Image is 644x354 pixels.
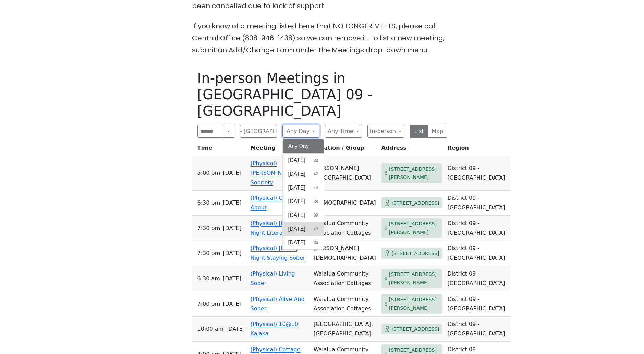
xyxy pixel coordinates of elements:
[251,296,305,312] a: (Physical) Alive And Sober
[445,156,510,191] td: District 09 - [GEOGRAPHIC_DATA]
[251,321,298,337] a: (Physical) 10@10 Kaiaka
[251,220,297,236] a: (Physical) [DATE] Night Literature
[283,139,324,153] button: Any Day
[283,236,324,249] button: [DATE]35 results
[428,125,447,138] button: Map
[389,295,439,312] span: [STREET_ADDRESS][PERSON_NAME]
[197,198,220,208] span: 6:30 PM
[392,249,439,258] span: [STREET_ADDRESS]
[223,125,234,138] button: Search
[223,299,241,309] span: [DATE]
[223,274,241,283] span: [DATE]
[311,156,379,191] td: [PERSON_NAME][GEOGRAPHIC_DATA]
[311,266,379,291] td: Waialua Community Association Cottages
[392,325,439,333] span: [STREET_ADDRESS]
[197,248,220,258] span: 7:30 PM
[392,199,439,207] span: [STREET_ADDRESS]
[283,181,324,195] button: [DATE]44 results
[311,191,379,216] td: [DEMOGRAPHIC_DATA]
[197,223,220,233] span: 7:30 PM
[251,160,296,186] a: (Physical) [PERSON_NAME] Sobriety
[226,324,245,334] span: [DATE]
[283,222,324,236] button: [DATE]43 results
[445,317,510,342] td: District 09 - [GEOGRAPHIC_DATA]
[197,70,447,119] h1: In-person Meetings in [GEOGRAPHIC_DATA] 09 - [GEOGRAPHIC_DATA]
[192,143,248,156] th: Time
[282,125,319,138] button: Any Day
[325,125,362,138] button: Any Time
[223,198,241,208] span: [DATE]
[197,274,220,283] span: 6:30 AM
[311,317,379,342] td: [GEOGRAPHIC_DATA], [GEOGRAPHIC_DATA]
[283,208,324,222] button: [DATE]39 results
[288,225,305,233] span: [DATE]
[311,241,379,266] td: [PERSON_NAME][DEMOGRAPHIC_DATA]
[311,291,379,317] td: Waialua Community Association Cottages
[314,185,318,191] span: 44 results
[314,157,318,163] span: 32 results
[240,125,277,138] button: District 09 - [GEOGRAPHIC_DATA]
[283,167,324,181] button: [DATE]42 results
[223,223,241,233] span: [DATE]
[389,220,439,236] span: [STREET_ADDRESS][PERSON_NAME]
[288,197,305,206] span: [DATE]
[314,240,318,246] span: 35 results
[223,168,241,178] span: [DATE]
[314,226,318,232] span: 43 results
[445,143,510,156] th: Region
[314,171,318,177] span: 42 results
[445,291,510,317] td: District 09 - [GEOGRAPHIC_DATA]
[445,241,510,266] td: District 09 - [GEOGRAPHIC_DATA]
[445,191,510,216] td: District 09 - [GEOGRAPHIC_DATA]
[288,239,305,247] span: [DATE]
[197,324,224,334] span: 10:00 AM
[288,156,305,164] span: [DATE]
[223,248,241,258] span: [DATE]
[248,143,311,156] th: Meeting
[379,143,445,156] th: Address
[197,299,220,309] span: 7:00 PM
[288,211,305,219] span: [DATE]
[367,125,404,138] button: In-person
[197,168,220,178] span: 5:00 PM
[311,216,379,241] td: Waialua Community Association Cottages
[314,212,318,218] span: 39 results
[283,195,324,208] button: [DATE]38 results
[288,170,305,178] span: [DATE]
[410,125,429,138] button: List
[311,143,379,156] th: Location / Group
[445,266,510,291] td: District 09 - [GEOGRAPHIC_DATA]
[283,154,324,167] button: [DATE]32 results
[389,270,439,287] span: [STREET_ADDRESS][PERSON_NAME]
[282,139,324,250] div: Any Day
[389,165,439,182] span: [STREET_ADDRESS][PERSON_NAME]
[251,245,305,261] a: (Physical) [DATE] Night Staying Sober
[445,216,510,241] td: District 09 - [GEOGRAPHIC_DATA]
[288,184,305,192] span: [DATE]
[314,198,318,205] span: 38 results
[197,125,224,138] input: Search
[251,270,295,286] a: (Physical) Living Sober
[251,195,301,211] a: (Physical) Out And About
[192,20,452,56] p: If you know of a meeting listed here that NO LONGER MEETS, please call Central Office (808-946-14...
